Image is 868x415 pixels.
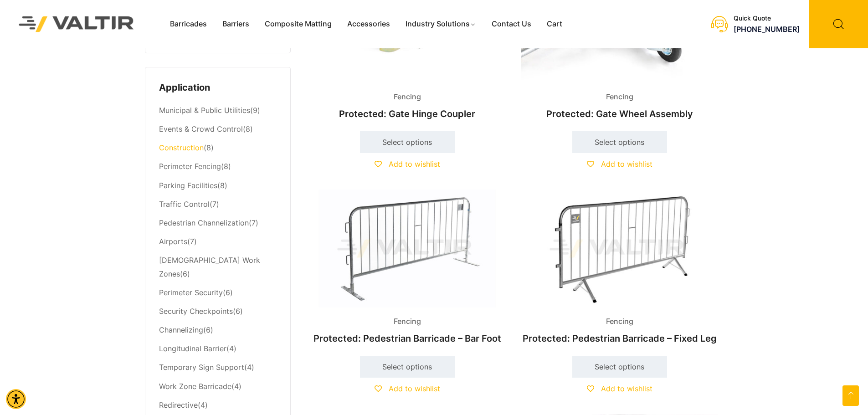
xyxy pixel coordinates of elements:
a: Events & Crowd Control [159,124,243,133]
h2: Protected: Pedestrian Barricade – Bar Foot [309,328,506,348]
span: Add to wishlist [389,384,440,393]
li: (4) [159,396,277,415]
a: Barriers [215,17,257,31]
li: (7) [159,232,277,251]
img: Valtir Rentals [7,4,146,44]
a: Accessories [339,17,398,31]
a: Select options for “Pedestrian Barricade - Bar Foot” [360,356,455,378]
a: Construction [159,143,204,152]
li: (4) [159,359,277,377]
span: Fencing [599,315,640,328]
h4: Application [159,81,277,95]
a: Cart [539,17,570,31]
span: Add to wishlist [601,159,652,169]
a: Airports [159,237,187,246]
a: call (888) 496-3625 [734,25,800,34]
h2: Protected: Gate Wheel Assembly [521,104,718,124]
a: Pedestrian Channelization [159,218,249,227]
li: (8) [159,139,277,158]
li: (4) [159,377,277,396]
a: Add to wishlist [587,384,652,393]
li: (6) [159,251,277,283]
a: Longitudinal Barrier [159,344,226,353]
a: Perimeter Security [159,288,223,297]
li: (6) [159,283,277,302]
a: Select options for “Gate Hinge Coupler” [360,131,455,153]
li: (9) [159,102,277,120]
li: (7) [159,214,277,232]
a: Open this option [842,385,859,406]
img: Fencing [309,190,506,307]
span: Fencing [599,90,640,104]
span: Fencing [387,90,428,104]
div: Accessibility Menu [6,389,26,409]
a: FencingProtected: Pedestrian Barricade – Bar Foot [309,190,506,348]
li: (8) [159,120,277,139]
a: Add to wishlist [375,384,440,393]
h2: Protected: Gate Hinge Coupler [309,104,506,124]
li: (8) [159,158,277,176]
a: Select options for “Gate Wheel Assembly” [572,131,667,153]
a: Work Zone Barricade [159,382,231,391]
h2: Protected: Pedestrian Barricade – Fixed Leg [521,328,718,348]
a: Industry Solutions [398,17,484,31]
span: Add to wishlist [389,159,440,169]
a: Security Checkpoints [159,307,233,316]
li: (4) [159,340,277,359]
a: Contact Us [484,17,539,31]
div: Quick Quote [734,15,800,22]
a: Temporary Sign Support [159,363,244,372]
li: (8) [159,176,277,195]
img: Fencing [521,190,718,307]
a: Redirective [159,400,198,410]
a: [DEMOGRAPHIC_DATA] Work Zones [159,256,260,278]
a: Channelizing [159,325,203,334]
a: Add to wishlist [375,159,440,169]
li: (6) [159,302,277,321]
a: Perimeter Fencing [159,162,221,171]
a: FencingProtected: Pedestrian Barricade – Fixed Leg [521,190,718,348]
a: Barricades [162,17,215,31]
a: Select options for “Pedestrian Barricade - Fixed Leg” [572,356,667,378]
a: Municipal & Public Utilities [159,106,250,115]
a: Composite Matting [257,17,339,31]
span: Add to wishlist [601,384,652,393]
li: (6) [159,321,277,340]
a: Add to wishlist [587,159,652,169]
a: Parking Facilities [159,181,217,190]
li: (7) [159,195,277,214]
a: Traffic Control [159,200,210,209]
span: Fencing [387,315,428,328]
